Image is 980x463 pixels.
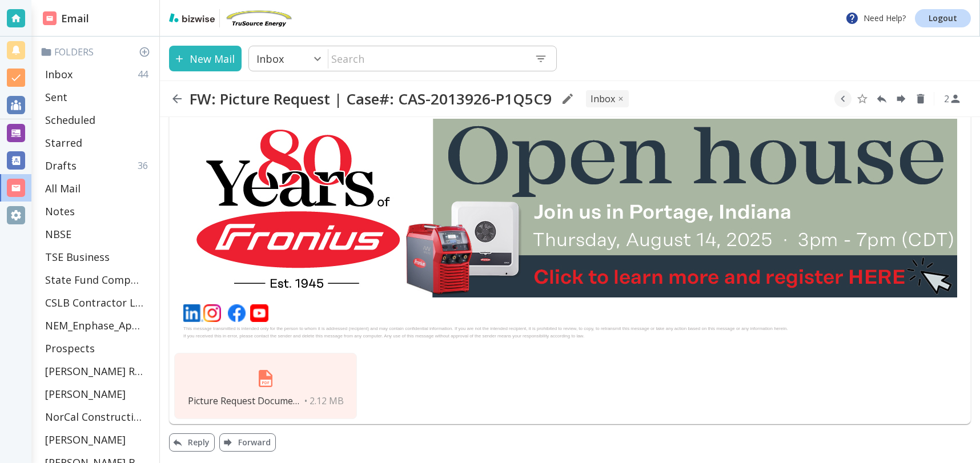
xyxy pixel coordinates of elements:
p: NorCal Construction [45,410,143,424]
button: New Mail [169,46,242,71]
p: Logout [929,14,957,22]
div: [PERSON_NAME] [41,428,155,451]
div: State Fund Compensation [41,268,155,291]
p: INBOX [591,92,615,105]
div: Notes [41,200,155,223]
p: Sent [45,90,67,104]
button: Forward [893,90,910,107]
p: TSE Business [45,250,110,264]
div: NEM_Enphase_Applications [41,314,155,337]
div: NBSE [41,223,155,245]
div: [PERSON_NAME] Residence [41,360,155,383]
div: All Mail [41,177,155,200]
div: Scheduled [41,108,155,131]
button: Delete [912,90,929,107]
p: Need Help? [845,11,906,25]
img: DashboardSidebarEmail.svg [43,11,57,25]
p: 36 [138,159,152,172]
p: CSLB Contractor License [45,296,143,309]
a: Logout [915,9,971,27]
p: 44 [138,68,152,80]
div: [PERSON_NAME] [41,383,155,405]
div: Starred [41,131,155,154]
div: Sent [41,86,155,108]
p: All Mail [45,182,81,195]
span: Picture Request Document V3.1 1.pdf [188,394,302,407]
button: Forward [219,433,276,452]
div: NorCal Construction [41,405,155,428]
div: TSE Business [41,245,155,268]
div: Inbox44 [41,63,155,86]
button: Reply [873,90,890,107]
p: NBSE [45,227,71,241]
img: bizwise [169,13,215,22]
input: Search [328,47,525,70]
p: Prospects [45,341,95,355]
h2: FW: Picture Request | Case#: CAS-2013926-P1Q5C9 [190,90,552,108]
p: Drafts [45,159,77,172]
p: 2 [944,92,949,105]
p: Starred [45,136,82,150]
p: NEM_Enphase_Applications [45,319,143,332]
h2: Email [43,11,89,26]
div: CSLB Contractor License [41,291,155,314]
p: [PERSON_NAME] [45,387,126,401]
p: Notes [45,204,75,218]
img: TruSource Energy, Inc. [224,9,293,27]
button: Reply [169,433,215,452]
p: Folders [41,46,155,58]
div: Prospects [41,337,155,360]
p: State Fund Compensation [45,273,143,287]
span: • 2.12 MB [304,394,344,407]
p: [PERSON_NAME] Residence [45,364,143,378]
p: Inbox [45,67,73,81]
p: Scheduled [45,113,95,127]
p: [PERSON_NAME] [45,433,126,446]
button: See Participants [939,85,966,112]
p: Inbox [256,52,284,66]
div: Drafts36 [41,154,155,177]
